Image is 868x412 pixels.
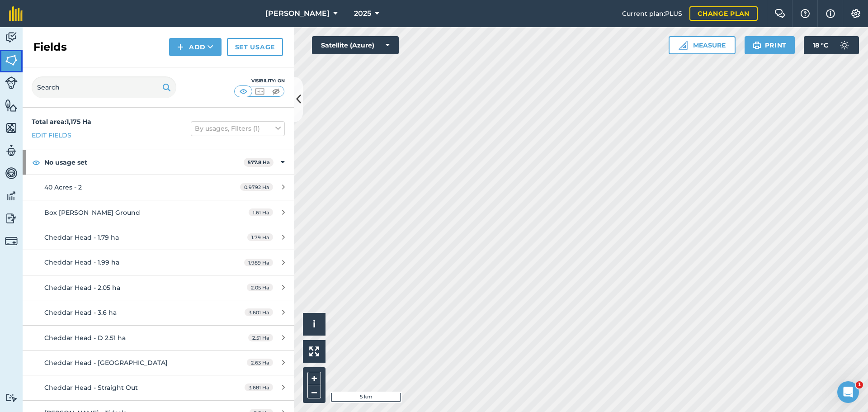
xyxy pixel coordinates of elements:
[745,36,795,54] button: Print
[44,208,140,217] span: Box [PERSON_NAME] Ground
[813,36,828,54] span: 18 ° C
[826,8,835,19] img: svg+xml;base64,PHN2ZyB4bWxucz0iaHR0cDovL3d3dy53My5vcmcvMjAwMC9zdmciIHdpZHRoPSIxNyIgaGVpZ2h0PSIxNy...
[32,157,40,168] img: svg+xml;base64,PHN2ZyB4bWxucz0iaHR0cDovL3d3dy53My5vcmcvMjAwMC9zdmciIHdpZHRoPSIxOCIgaGVpZ2h0PSIyNC...
[23,250,294,275] a: Cheddar Head - 1.99 ha1.989 Ha
[244,259,273,266] span: 1.989 Ha
[804,36,859,54] button: 18 °C
[32,118,91,126] strong: Total area : 1,175 Ha
[240,183,273,191] span: 0.9792 Ha
[44,359,168,367] span: Cheddar Head - [GEOGRAPHIC_DATA]
[5,53,18,67] img: svg+xml;base64,PHN2ZyB4bWxucz0iaHR0cDovL3d3dy53My5vcmcvMjAwMC9zdmciIHdpZHRoPSI1NiIgaGVpZ2h0PSI2MC...
[23,225,294,250] a: Cheddar Head - 1.79 ha1.79 Ha
[837,381,859,403] iframe: Intercom live chat
[307,372,321,385] button: +
[835,36,854,54] img: svg+xml;base64,PD94bWwgdmVyc2lvbj0iMS4wIiBlbmNvZGluZz0idXRmLTgiPz4KPCEtLSBHZW5lcmF0b3I6IEFkb2JlIE...
[23,375,294,400] a: Cheddar Head - Straight Out3.681 Ha
[5,144,18,157] img: svg+xml;base64,PD94bWwgdmVyc2lvbj0iMS4wIiBlbmNvZGluZz0idXRmLTgiPz4KPCEtLSBHZW5lcmF0b3I6IEFkb2JlIE...
[23,175,294,199] a: 40 Acres - 20.9792 Ha
[169,38,222,56] button: Add
[354,8,371,19] span: 2025
[247,359,273,366] span: 2.63 Ha
[774,9,785,18] img: Two speech bubbles overlapping with the left bubble in the forefront
[227,38,283,56] a: Set usage
[856,381,863,388] span: 1
[32,76,176,98] input: Search
[800,9,811,18] img: A question mark icon
[5,31,18,44] img: svg+xml;base64,PD94bWwgdmVyc2lvbj0iMS4wIiBlbmNvZGluZz0idXRmLTgiPz4KPCEtLSBHZW5lcmF0b3I6IEFkb2JlIE...
[9,6,23,21] img: fieldmargin Logo
[850,9,861,18] img: A cog icon
[247,233,273,241] span: 1.79 Ha
[23,350,294,375] a: Cheddar Head - [GEOGRAPHIC_DATA]2.63 Ha
[247,284,273,291] span: 2.05 Ha
[44,334,126,342] span: Cheddar Head - D 2.51 ha
[238,87,249,96] img: svg+xml;base64,PHN2ZyB4bWxucz0iaHR0cDovL3d3dy53My5vcmcvMjAwMC9zdmciIHdpZHRoPSI1MCIgaGVpZ2h0PSI0MC...
[44,308,117,317] span: Cheddar Head - 3.6 ha
[23,275,294,300] a: Cheddar Head - 2.05 ha2.05 Ha
[44,284,120,292] span: Cheddar Head - 2.05 ha
[303,313,325,336] button: i
[312,36,399,54] button: Satellite (Azure)
[44,150,244,175] strong: No usage set
[5,212,18,225] img: svg+xml;base64,PD94bWwgdmVyc2lvbj0iMS4wIiBlbmNvZGluZz0idXRmLTgiPz4KPCEtLSBHZW5lcmF0b3I6IEFkb2JlIE...
[5,121,18,135] img: svg+xml;base64,PHN2ZyB4bWxucz0iaHR0cDovL3d3dy53My5vcmcvMjAwMC9zdmciIHdpZHRoPSI1NiIgaGVpZ2h0PSI2MC...
[234,77,285,85] div: Visibility: On
[307,385,321,398] button: –
[270,87,282,96] img: svg+xml;base64,PHN2ZyB4bWxucz0iaHR0cDovL3d3dy53My5vcmcvMjAwMC9zdmciIHdpZHRoPSI1MCIgaGVpZ2h0PSI0MC...
[689,6,758,21] a: Change plan
[679,41,688,50] img: Ruler icon
[44,258,119,266] span: Cheddar Head - 1.99 ha
[5,235,18,247] img: svg+xml;base64,PD94bWwgdmVyc2lvbj0iMS4wIiBlbmNvZGluZz0idXRmLTgiPz4KPCEtLSBHZW5lcmF0b3I6IEFkb2JlIE...
[309,346,319,356] img: Four arrows, one pointing top left, one top right, one bottom right and the last bottom left
[44,384,138,392] span: Cheddar Head - Straight Out
[248,334,273,341] span: 2.51 Ha
[162,82,171,93] img: svg+xml;base64,PHN2ZyB4bWxucz0iaHR0cDovL3d3dy53My5vcmcvMjAwMC9zdmciIHdpZHRoPSIxOSIgaGVpZ2h0PSIyNC...
[5,166,18,180] img: svg+xml;base64,PD94bWwgdmVyc2lvbj0iMS4wIiBlbmNvZGluZz0idXRmLTgiPz4KPCEtLSBHZW5lcmF0b3I6IEFkb2JlIE...
[254,87,265,96] img: svg+xml;base64,PHN2ZyB4bWxucz0iaHR0cDovL3d3dy53My5vcmcvMjAwMC9zdmciIHdpZHRoPSI1MCIgaGVpZ2h0PSI0MC...
[5,393,18,402] img: svg+xml;base64,PD94bWwgdmVyc2lvbj0iMS4wIiBlbmNvZGluZz0idXRmLTgiPz4KPCEtLSBHZW5lcmF0b3I6IEFkb2JlIE...
[44,233,119,242] span: Cheddar Head - 1.79 ha
[249,208,273,216] span: 1.61 Ha
[23,200,294,225] a: Box [PERSON_NAME] Ground1.61 Ha
[669,36,736,54] button: Measure
[191,121,285,136] button: By usages, Filters (1)
[622,9,682,19] span: Current plan : PLUS
[23,300,294,325] a: Cheddar Head - 3.6 ha3.601 Ha
[23,150,294,175] div: No usage set577.8 Ha
[265,8,330,19] span: [PERSON_NAME]
[33,40,67,54] h2: Fields
[245,308,273,316] span: 3.601 Ha
[245,384,273,391] span: 3.681 Ha
[753,40,761,51] img: svg+xml;base64,PHN2ZyB4bWxucz0iaHR0cDovL3d3dy53My5vcmcvMjAwMC9zdmciIHdpZHRoPSIxOSIgaGVpZ2h0PSIyNC...
[248,159,270,166] strong: 577.8 Ha
[23,326,294,350] a: Cheddar Head - D 2.51 ha2.51 Ha
[313,318,316,330] span: i
[177,42,184,52] img: svg+xml;base64,PHN2ZyB4bWxucz0iaHR0cDovL3d3dy53My5vcmcvMjAwMC9zdmciIHdpZHRoPSIxNCIgaGVpZ2h0PSIyNC...
[44,183,82,191] span: 40 Acres - 2
[32,130,71,140] a: Edit fields
[5,189,18,203] img: svg+xml;base64,PD94bWwgdmVyc2lvbj0iMS4wIiBlbmNvZGluZz0idXRmLTgiPz4KPCEtLSBHZW5lcmF0b3I6IEFkb2JlIE...
[5,99,18,112] img: svg+xml;base64,PHN2ZyB4bWxucz0iaHR0cDovL3d3dy53My5vcmcvMjAwMC9zdmciIHdpZHRoPSI1NiIgaGVpZ2h0PSI2MC...
[5,76,18,89] img: svg+xml;base64,PD94bWwgdmVyc2lvbj0iMS4wIiBlbmNvZGluZz0idXRmLTgiPz4KPCEtLSBHZW5lcmF0b3I6IEFkb2JlIE...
